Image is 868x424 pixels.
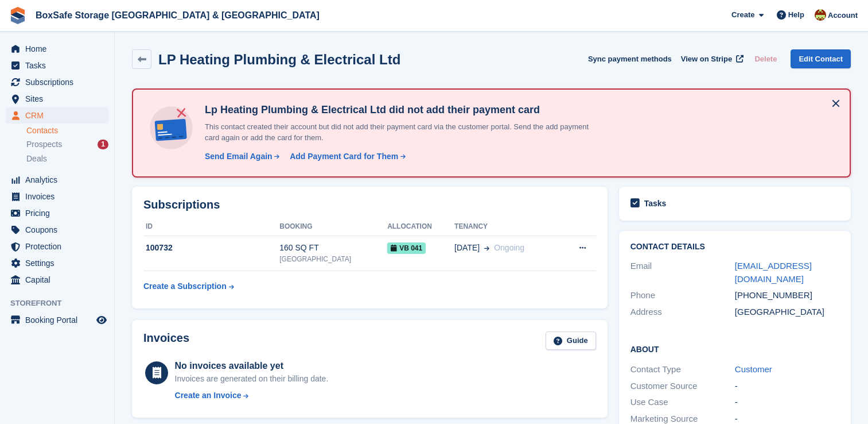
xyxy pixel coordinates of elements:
a: Customer [735,364,772,374]
div: Invoices are generated on their billing date. [175,373,329,385]
button: Delete [750,49,781,68]
span: Deals [26,153,47,164]
img: Kim [815,9,826,21]
span: Prospects [26,139,62,150]
p: This contact created their account but did not add their payment card via the customer portal. Se... [200,121,602,144]
img: no-card-linked-e7822e413c904bf8b177c4d89f31251c4716f9871600ec3ca5bfc59e148c83f4.svg [147,103,196,152]
span: Pricing [25,205,94,221]
a: [EMAIL_ADDRESS][DOMAIN_NAME] [735,261,812,284]
div: Create a Subscription [143,280,227,292]
a: Prospects 1 [26,138,108,151]
a: menu [6,312,108,328]
div: No invoices available yet [175,359,329,373]
h4: Lp Heating Plumbing & Electrical Ltd did not add their payment card [200,103,602,117]
div: Send Email Again [205,151,273,163]
h2: Tasks [644,198,667,209]
a: menu [6,41,108,57]
span: Tasks [25,57,94,74]
div: Email [630,260,735,286]
a: Contacts [26,125,108,136]
div: Customer Source [630,380,735,393]
div: Create an Invoice [175,390,242,402]
a: Edit Contact [791,49,851,68]
div: - [735,396,839,409]
a: menu [6,188,108,205]
div: [GEOGRAPHIC_DATA] [279,254,387,264]
a: menu [6,238,108,255]
img: stora-icon-8386f47178a22dfd0bd8f6a31ec36ba5ce8667c1dd55bd0f319d3a0aa187defe.svg [9,7,26,24]
span: Home [25,41,94,57]
div: Add Payment Card for Them [290,151,398,163]
span: Booking Portal [25,312,94,328]
a: menu [6,91,108,107]
div: 100732 [143,242,279,254]
span: Protection [25,238,94,255]
span: VB 041 [387,242,426,254]
div: [PHONE_NUMBER] [735,289,839,302]
span: CRM [25,107,94,124]
div: Address [630,306,735,319]
div: Phone [630,289,735,302]
a: Create a Subscription [143,276,234,297]
div: Use Case [630,396,735,409]
span: Invoices [25,188,94,205]
span: Account [828,10,858,21]
span: Sites [25,91,94,107]
th: ID [143,218,279,236]
a: menu [6,205,108,221]
h2: Invoices [143,332,189,350]
a: View on Stripe [676,49,746,68]
span: Subscriptions [25,74,94,90]
a: menu [6,172,108,188]
th: Allocation [387,218,454,236]
div: 1 [98,140,108,149]
a: menu [6,222,108,238]
a: menu [6,74,108,90]
span: Analytics [25,172,94,188]
div: - [735,380,839,393]
span: View on Stripe [681,53,732,65]
span: Help [788,9,804,21]
a: menu [6,57,108,74]
span: Capital [25,272,94,288]
a: Deals [26,153,108,165]
span: Storefront [10,298,114,309]
a: Preview store [95,313,108,327]
div: 160 SQ FT [279,242,387,254]
a: menu [6,107,108,124]
span: [DATE] [454,242,480,254]
span: Coupons [25,222,94,238]
h2: About [630,343,839,354]
button: Sync payment methods [588,49,672,68]
span: Settings [25,255,94,271]
div: [GEOGRAPHIC_DATA] [735,306,839,319]
h2: Subscriptions [143,198,596,211]
a: menu [6,272,108,288]
h2: Contact Details [630,242,839,252]
a: menu [6,255,108,271]
a: Guide [546,332,596,350]
a: BoxSafe Storage [GEOGRAPHIC_DATA] & [GEOGRAPHIC_DATA] [31,6,324,25]
span: Ongoing [494,243,524,252]
span: Create [731,9,754,21]
h2: LP Heating Plumbing & Electrical Ltd [158,52,400,67]
th: Tenancy [454,218,560,236]
a: Create an Invoice [175,390,329,402]
th: Booking [279,218,387,236]
a: Add Payment Card for Them [285,151,407,163]
div: Contact Type [630,363,735,376]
